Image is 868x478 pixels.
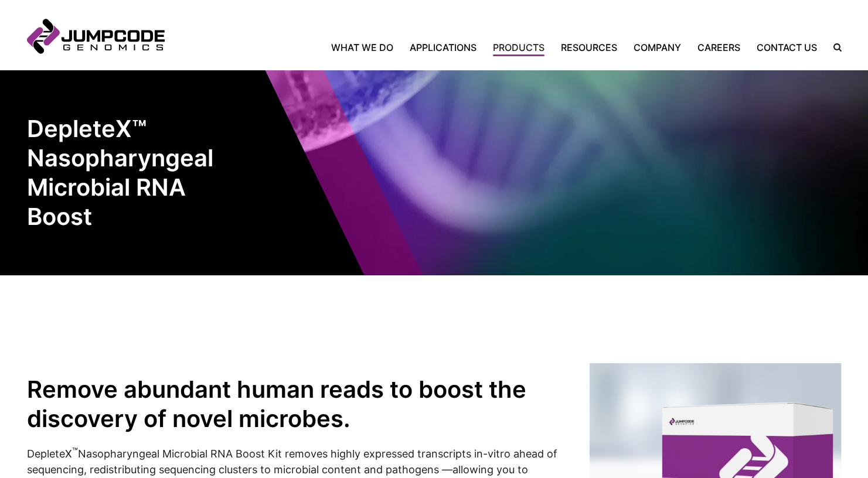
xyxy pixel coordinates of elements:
a: Careers [689,40,748,54]
nav: Primary Navigation [165,40,825,54]
a: Company [625,40,689,54]
a: Products [485,40,553,54]
h2: Remove abundant human reads to boost the discovery of novel microbes. [27,375,560,433]
a: What We Do [331,40,401,54]
label: Search the site. [825,43,842,52]
a: Resources [553,40,625,54]
h1: DepleteX™ Nasopharyngeal Microbial RNA Boost [27,114,238,231]
a: Contact Us [748,40,825,54]
a: Applications [401,40,485,54]
sup: ™ [72,446,78,456]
